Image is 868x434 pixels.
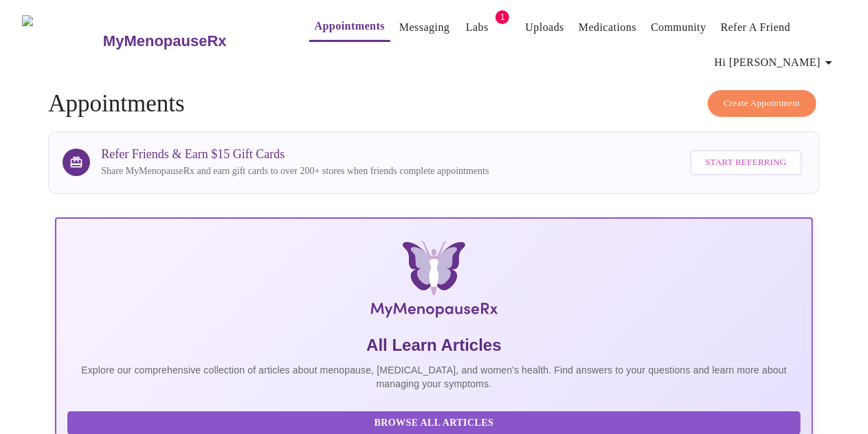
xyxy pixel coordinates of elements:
img: MyMenopauseRx Logo [22,15,101,67]
button: Community [645,14,712,41]
a: Medications [579,18,636,37]
h3: Refer Friends & Earn $15 Gift Cards [101,147,489,162]
a: Appointments [315,17,385,36]
img: MyMenopauseRx Logo [181,241,687,323]
button: Labs [455,14,499,41]
button: Appointments [309,12,390,42]
a: Uploads [525,18,564,37]
a: Browse All Articles [67,416,803,428]
button: Messaging [394,14,455,41]
a: Refer a Friend [721,18,791,37]
a: Community [651,18,706,37]
button: Uploads [520,14,570,41]
span: 1 [496,10,509,24]
button: Hi [PERSON_NAME] [709,49,843,76]
span: Browse All Articles [81,415,786,432]
button: Medications [573,14,642,41]
h5: All Learn Articles [67,334,800,356]
a: Start Referring [687,143,805,182]
button: Refer a Friend [715,14,797,41]
a: MyMenopauseRx [101,17,281,65]
span: Create Appointment [724,96,801,111]
h4: Appointments [48,90,819,118]
button: Start Referring [690,150,801,175]
button: Create Appointment [708,90,816,117]
p: Share MyMenopauseRx and earn gift cards to over 200+ stores when friends complete appointments [101,164,489,178]
a: Messaging [399,18,449,37]
p: Explore our comprehensive collection of articles about menopause, [MEDICAL_DATA], and women's hea... [67,363,800,391]
span: Start Referring [705,155,786,171]
a: Labs [466,18,489,37]
span: Hi [PERSON_NAME] [715,53,837,72]
h3: MyMenopauseRx [103,32,227,50]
